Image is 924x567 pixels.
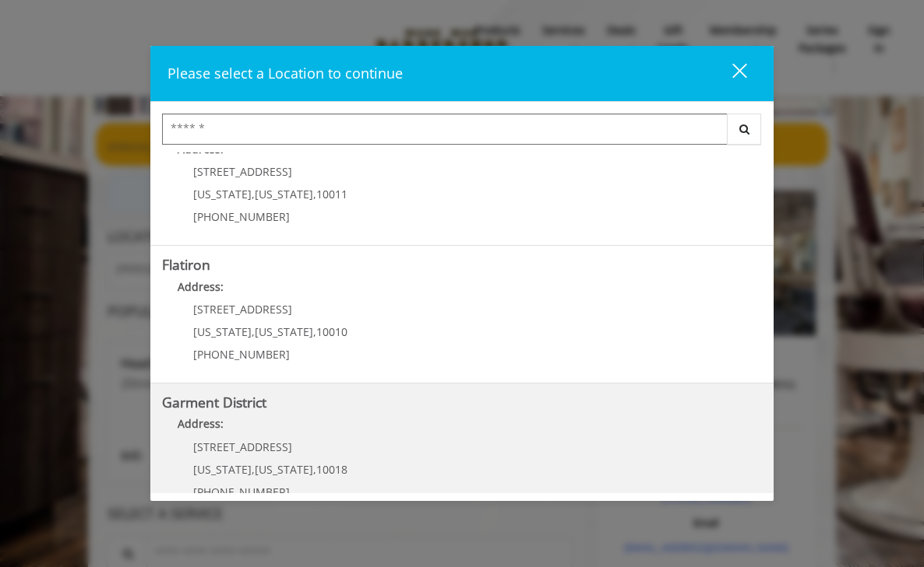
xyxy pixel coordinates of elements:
span: 10018 [316,462,347,477]
button: close dialog [704,58,756,89]
span: [PHONE_NUMBER] [193,209,290,224]
span: [US_STATE] [255,324,313,339]
span: [US_STATE] [255,462,313,477]
span: [US_STATE] [255,187,313,201]
span: [US_STATE] [193,462,252,477]
div: Center Select [162,114,762,152]
span: , [252,324,255,339]
span: Please select a Location to continue [168,64,403,82]
span: 10011 [316,187,347,201]
div: close dialog [714,62,746,86]
span: [STREET_ADDRESS] [193,439,292,454]
span: , [252,462,255,477]
b: Address: [178,279,224,294]
b: Address: [178,416,224,431]
span: [STREET_ADDRESS] [193,164,292,179]
span: , [252,187,255,201]
span: [STREET_ADDRESS] [193,302,292,317]
input: Search Center [162,114,728,145]
span: [US_STATE] [193,324,252,339]
span: , [313,324,316,339]
b: Garment District [162,393,266,411]
i: Search button [735,124,753,135]
span: , [313,187,316,201]
b: Flatiron [162,255,210,274]
span: [PHONE_NUMBER] [193,347,290,362]
span: 10010 [316,324,347,339]
span: , [313,462,316,477]
span: [US_STATE] [193,187,252,201]
span: [PHONE_NUMBER] [193,485,290,499]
